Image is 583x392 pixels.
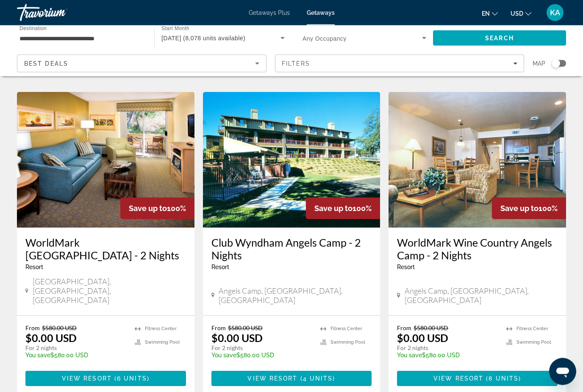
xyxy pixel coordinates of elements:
div: 100% [306,198,380,220]
span: View Resort [62,375,112,382]
span: 8 units [489,375,519,382]
span: Save up to [129,204,167,213]
button: Change currency [511,7,531,19]
span: Best Deals [24,60,68,67]
span: Fitness Center [516,326,548,332]
span: You save [397,352,422,359]
input: Select destination [19,33,143,44]
span: $580.00 USD [414,325,448,332]
span: Fitness Center [330,326,362,332]
p: $580.00 USD [25,352,126,359]
button: View Resort(8 units) [397,371,558,386]
button: View Resort(6 units) [25,371,186,386]
span: Save up to [314,204,353,213]
p: $580.00 USD [211,352,312,359]
a: Getaways Plus [249,9,290,16]
span: Map [533,58,545,70]
span: [GEOGRAPHIC_DATA], [GEOGRAPHIC_DATA], [GEOGRAPHIC_DATA] [33,277,186,305]
span: Destination [19,26,47,31]
p: $580.00 USD [397,352,498,359]
span: Any Occupancy [303,35,347,42]
span: You save [25,352,50,359]
span: Filters [282,60,311,67]
p: For 2 nights [25,345,126,352]
img: WorldMark Wine Country Angels Camp - 2 Nights [389,92,566,228]
span: Fitness Center [145,326,177,332]
span: 6 units [117,375,147,382]
div: 100% [492,198,566,220]
span: Search [485,35,514,42]
span: Angels Camp, [GEOGRAPHIC_DATA], [GEOGRAPHIC_DATA] [219,286,372,305]
a: WorldMark Wine Country Angels Camp - 2 Nights [397,236,558,262]
button: Filters [275,55,525,72]
span: Resort [397,264,415,271]
span: ( ) [483,375,521,382]
button: Search [433,31,566,46]
span: Start Month [161,26,189,32]
span: From [397,325,411,332]
button: View Resort(4 units) [211,371,372,386]
span: Resort [25,264,43,271]
p: For 2 nights [397,345,498,352]
span: Swimming Pool [516,340,551,345]
a: Club Wyndham Angels Camp - 2 Nights [211,236,372,262]
span: 4 units [303,375,333,382]
span: Swimming Pool [330,340,365,345]
span: You save [211,352,236,359]
span: From [211,325,226,332]
span: KA [550,8,560,17]
span: ( ) [112,375,150,382]
span: $580.00 USD [42,325,77,332]
p: For 2 nights [211,345,312,352]
iframe: Кнопка запуска окна обмена сообщениями [549,358,576,385]
span: en [482,10,490,17]
button: User Menu [544,4,566,22]
p: $0.00 USD [211,332,263,345]
p: $0.00 USD [397,332,448,345]
div: 100% [120,198,194,220]
img: Club Wyndham Angels Camp - 2 Nights [203,92,380,228]
span: Angels Camp, [GEOGRAPHIC_DATA], [GEOGRAPHIC_DATA] [405,286,558,305]
a: WorldMark [GEOGRAPHIC_DATA] - 2 Nights [25,236,186,262]
span: [DATE] (8,078 units available) [161,35,245,42]
span: ( ) [298,375,336,382]
img: WorldMark San Diego Mission Valley - 2 Nights [17,92,194,228]
a: Travorium [17,2,102,24]
mat-select: Sort by [24,58,259,69]
button: Change language [482,7,498,19]
span: View Resort [433,375,483,382]
span: Save up to [500,204,539,213]
span: Swimming Pool [145,340,180,345]
span: View Resort [247,375,297,382]
a: Getaways [307,9,335,16]
span: USD [511,10,523,17]
span: Resort [211,264,229,271]
span: $580.00 USD [228,325,263,332]
p: $0.00 USD [25,332,77,345]
span: From [25,325,40,332]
